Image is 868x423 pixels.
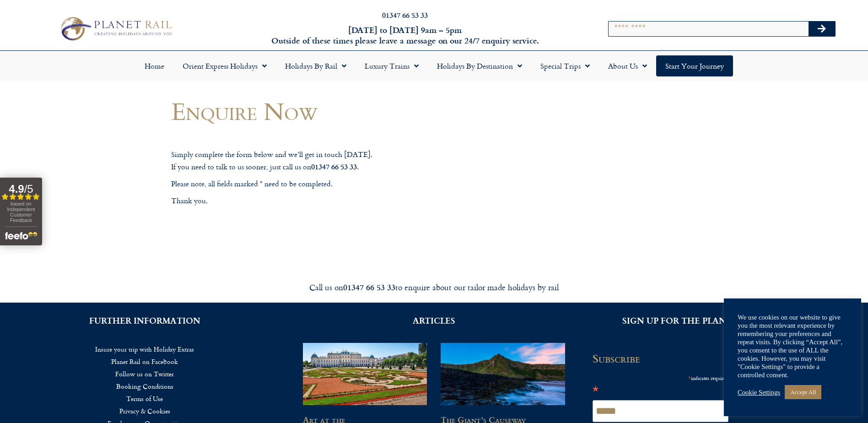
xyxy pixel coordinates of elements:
[276,55,356,76] a: Holidays by Rail
[738,388,780,396] a: Cookie Settings
[5,55,863,76] nav: Menu
[14,405,275,417] a: Privacy & Cookies
[14,380,275,392] a: Booking Conditions
[593,316,854,325] h2: SIGN UP FOR THE PLANET RAIL NEWSLETTER
[14,355,275,368] a: Planet Rail on Facebook
[593,372,729,383] div: indicates required
[738,313,847,379] div: We use cookies on our website to give you the most relevant experience by remembering your prefer...
[171,149,514,173] p: Simply complete the form below and we’ll get in touch [DATE]. If you need to talk to us sooner, j...
[356,55,428,76] a: Luxury Trains
[785,385,821,399] a: Accept All
[311,161,357,172] strong: 01347 66 53 33
[14,343,275,355] a: Insure your trip with Holiday Extras
[171,178,514,190] p: Please note, all fields marked * need to be completed.
[303,316,565,325] h2: ARTICLES
[178,282,690,293] div: Call us on to enquire about our tailor made holidays by rail
[428,55,531,76] a: Holidays by Destination
[173,55,276,76] a: Orient Express Holidays
[14,316,275,325] h2: FURTHER INFORMATION
[14,368,275,380] a: Follow us on Twitter
[382,10,428,20] a: 01347 66 53 33
[135,55,173,76] a: Home
[14,392,275,405] a: Terms of Use
[599,55,656,76] a: About Us
[343,281,395,293] strong: 01347 66 53 33
[171,195,514,207] p: Thank you.
[171,98,514,125] h1: Enquire Now
[531,55,599,76] a: Special Trips
[809,22,835,36] button: Search
[234,25,577,46] h6: [DATE] to [DATE] 9am – 5pm Outside of these times please leave a message on our 24/7 enquiry serv...
[593,352,734,365] h2: Subscribe
[656,55,733,76] a: Start your Journey
[56,14,175,43] img: Planet Rail Train Holidays Logo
